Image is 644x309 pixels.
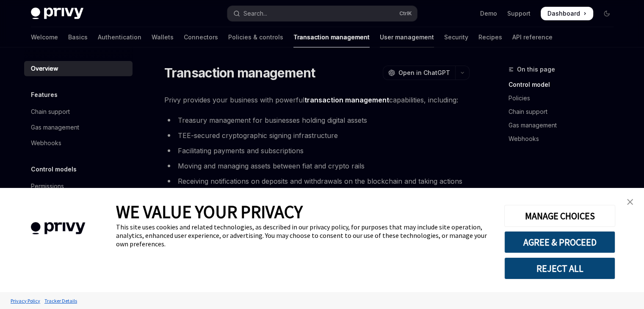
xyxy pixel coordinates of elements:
span: Privy provides your business with powerful capabilities, including: [164,94,470,106]
a: Policies & controls [228,27,283,47]
a: Connectors [184,27,218,47]
a: API reference [512,27,553,47]
a: Permissions [24,179,133,194]
span: WE VALUE YOUR PRIVACY [116,201,303,223]
span: Open in ChatGPT [398,69,450,77]
a: Overview [24,61,133,76]
button: Open in ChatGPT [383,66,455,80]
a: Chain support [509,105,620,119]
div: Chain support [31,107,70,117]
li: Facilitating payments and subscriptions [164,145,470,157]
span: Dashboard [547,9,580,18]
div: Search... [243,8,267,19]
img: close banner [627,199,633,205]
a: Recipes [478,27,502,47]
a: Dashboard [541,7,593,20]
a: User management [380,27,434,47]
button: MANAGE CHOICES [504,205,615,227]
button: Open search [227,6,417,21]
div: Webhooks [31,138,61,148]
a: Support [507,9,531,18]
h5: Control models [31,164,77,174]
a: Policies [509,91,620,105]
li: Moving and managing assets between fiat and crypto rails [164,160,470,172]
button: Toggle dark mode [600,7,614,20]
li: Treasury management for businesses holding digital assets [164,114,470,126]
a: Security [444,27,468,47]
a: Tracker Details [42,293,79,308]
div: Permissions [31,181,64,191]
a: Gas management [509,119,620,132]
strong: transaction management [304,96,389,104]
a: Gas management [24,120,133,135]
span: On this page [517,64,555,74]
a: close banner [622,193,638,210]
a: Authentication [98,27,141,47]
a: Basics [68,27,88,47]
a: Control model [509,78,620,91]
a: Webhooks [24,135,133,151]
span: Ctrl K [399,10,412,17]
button: AGREE & PROCEED [504,231,615,253]
a: Demo [480,9,497,18]
a: Welcome [31,27,58,47]
a: Chain support [24,104,133,119]
h1: Transaction management [164,65,315,80]
a: Webhooks [509,132,620,146]
div: Overview [31,63,58,74]
a: Wallets [152,27,174,47]
img: company logo [13,210,103,247]
button: REJECT ALL [504,257,615,279]
div: This site uses cookies and related technologies, as described in our privacy policy, for purposes... [116,223,492,248]
li: Receiving notifications on deposits and withdrawals on the blockchain and taking actions accordingly [164,175,470,199]
img: dark logo [31,8,83,19]
h5: Features [31,90,58,100]
div: Gas management [31,122,79,132]
li: TEE-secured cryptographic signing infrastructure [164,130,470,141]
a: Privacy Policy [8,293,42,308]
a: Transaction management [293,27,370,47]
